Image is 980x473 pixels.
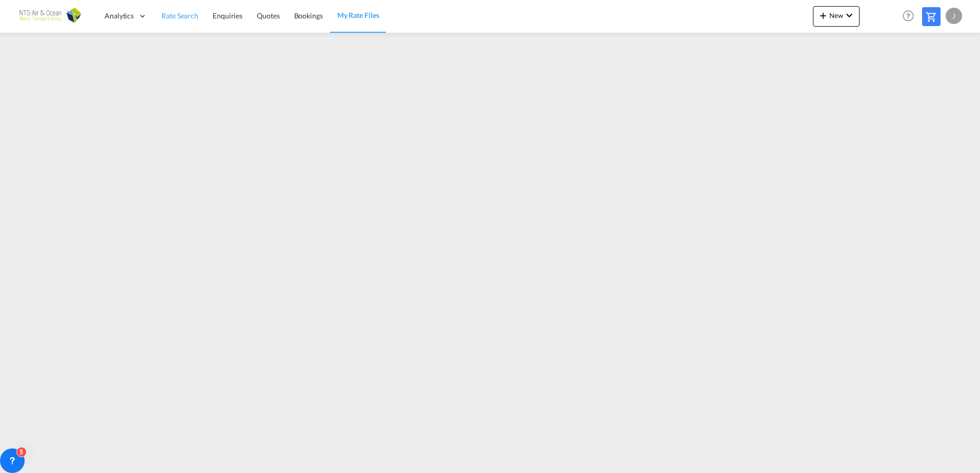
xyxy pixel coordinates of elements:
[161,11,198,20] span: Rate Search
[813,6,860,27] button: icon-plus 400-fgNewicon-chevron-down
[817,11,855,19] span: New
[105,11,134,21] span: Analytics
[946,8,962,24] div: J
[213,11,242,20] span: Enquiries
[337,11,379,19] span: My Rate Files
[817,9,829,21] md-icon: icon-plus 400-fg
[900,7,917,25] span: Help
[294,11,323,20] span: Bookings
[843,9,855,21] md-icon: icon-chevron-down
[900,7,922,26] div: Help
[257,11,279,20] span: Quotes
[15,5,85,28] img: e656f910b01211ecad38b5b032e214e6.png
